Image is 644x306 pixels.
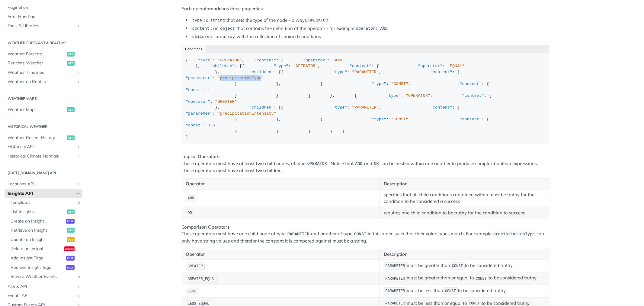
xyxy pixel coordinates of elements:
a: Insights APIHide subpages for Insights API [5,189,82,198]
th: Description [380,179,549,190]
span: "type" [332,105,347,110]
a: Add Insight Tagspost [8,254,82,263]
span: "type" [386,93,401,98]
span: Tools & Libraries [8,23,75,29]
span: OR [374,162,379,166]
span: delete [64,246,75,251]
span: CONST [354,232,367,236]
td: must be greater than to be considered truthy [380,260,549,272]
span: content [192,27,210,31]
span: Add Insight Tags [11,255,65,261]
span: "OPERATOR" [406,93,430,98]
a: Tools & LibrariesShow subpages for Tools & Libraries [5,21,82,31]
a: Pagination [5,3,82,12]
strong: Logical Operators: [182,154,221,159]
a: TemplatesLink [8,198,82,207]
span: AND [187,196,194,200]
p: Each operator has three properties: [182,5,549,12]
span: OR [187,211,192,215]
span: Alerts API [8,284,75,290]
a: Locations APIShow subpages for Locations API [5,180,82,189]
span: 0.5 [208,123,215,128]
button: Show subpages for Events API [76,293,81,298]
a: Weather Recent Historyget [5,133,82,142]
span: get [67,52,75,57]
span: get [67,107,75,112]
span: "children" [249,70,274,74]
span: List Insights [11,209,65,215]
button: Show subpages for Weather on Routes [76,80,81,84]
span: GREATER_EQUAL [187,277,216,281]
span: OPERATOR [308,18,328,23]
a: Retrieve an Insightget [8,226,82,235]
span: AND [355,162,362,166]
a: Events APIShow subpages for Events API [5,291,82,300]
span: "type" [372,82,386,86]
button: Show subpages for Tools & Libraries [76,24,81,28]
span: "PARAMETER" [352,70,379,74]
h2: Historical Weather [5,124,82,129]
span: "content" [460,82,482,86]
span: "OPERATOR" [217,58,242,63]
span: Realtime Weather [8,60,65,66]
span: PARAMETER [386,302,405,306]
span: "operator" [303,58,328,63]
span: Events API [8,293,75,299]
span: "operator" [418,64,443,68]
a: Realtime Weatherget [5,59,82,68]
li: : an with the collection of chained conditions [191,33,549,40]
a: Update an Insightput [8,235,82,244]
td: must be less than to be considered truthy [380,285,549,298]
th: Description [380,249,549,260]
span: "parameter" [186,76,213,80]
span: "type" [372,117,386,122]
span: object [220,27,235,31]
span: post [66,219,75,224]
a: Remove Insight Tagspost [8,263,82,272]
span: PARAMETER [386,264,405,268]
span: "GREATER" [215,99,237,104]
span: get [67,61,75,66]
span: array [223,35,235,39]
span: "CONST" [391,117,409,122]
span: GREATER [187,264,203,269]
span: Insights API [8,190,75,197]
span: Weather Timelines [8,70,75,76]
span: "type" [274,64,289,68]
span: "precipitationIntensity" [217,111,276,116]
th: Operator [182,249,380,260]
span: PARAMETER [386,289,405,293]
span: LESS [187,289,196,294]
button: Show subpages for Historical API [76,145,81,149]
h2: Weather Forecast & realtime [5,40,82,46]
span: Weather Maps [8,107,65,113]
a: Create an Insightpost [8,217,82,226]
td: must be greater than or equal to to be considered truthy [380,272,549,285]
li: : an that contains the definition of the operator - for example [191,25,549,32]
div: { : , : { : }, : [{ : , : { : }, : [{ : , : { : } }, { : , : { : } } ] }, { : , : { : }, : [{ : ,... [186,57,545,140]
h2: Weather Maps [5,96,82,101]
a: Weather Forecastget [5,50,82,59]
p: These operators must have one child node of type and another of type in this order, such that the... [182,224,549,244]
a: List Insightsget [8,207,82,216]
button: Show subpages for Weather Timelines [76,70,81,75]
a: Weather on RoutesShow subpages for Weather on Routes [5,77,82,86]
span: "content" [462,93,484,98]
span: Severe Weather Events [11,274,73,280]
span: "EQUAL" [447,64,465,68]
span: "AND" [332,58,345,63]
span: Delete an Insight [11,246,63,252]
span: post [66,265,75,270]
span: "CONST" [391,82,409,86]
a: Error Handling [5,12,82,21]
span: get [67,210,75,214]
span: "content" [430,105,452,110]
span: Pagination [8,5,81,11]
span: "children" [249,105,274,110]
a: Delete an Insightdelete [8,244,82,253]
span: "content" [350,64,372,68]
button: Show subpages for Historical Climate Normals [76,154,81,159]
td: specifies that all child conditions contained within must be truthy for the condition to be consi... [380,189,549,207]
span: "type" [332,70,347,74]
a: Alerts APIShow subpages for Alerts API [5,282,82,291]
